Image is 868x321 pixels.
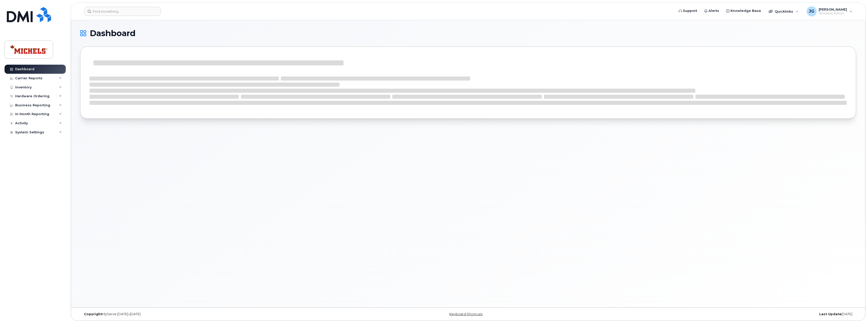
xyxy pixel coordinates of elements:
[90,30,135,37] span: Dashboard
[80,312,339,316] div: MyServe [DATE]–[DATE]
[819,312,841,316] strong: Last Update
[598,312,856,316] div: [DATE]
[84,312,102,316] strong: Copyright
[449,312,483,316] a: Keyboard Shortcuts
